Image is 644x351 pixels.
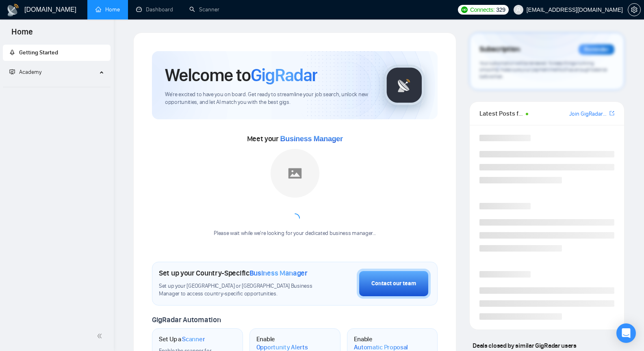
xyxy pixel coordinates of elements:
[371,279,416,288] div: Contact our team
[251,64,317,86] span: GigRadar
[182,335,205,343] span: Scanner
[271,149,319,198] img: placeholder.png
[249,269,308,278] span: Business Manager
[152,315,221,324] span: GigRadar Automation
[479,60,607,80] span: Your subscription will be renewed. To keep things running smoothly, make sure your payment method...
[479,108,523,118] span: Latest Posts from the GigRadar Community
[384,65,425,106] img: gigradar-logo.png
[616,323,636,343] div: Open Intercom Messenger
[19,69,41,75] span: Academy
[496,5,505,14] span: 329
[470,5,494,14] span: Connects:
[9,69,41,75] span: Academy
[7,4,20,17] img: logo
[95,6,120,13] a: homeHome
[165,64,317,86] h1: Welcome to
[569,110,608,118] a: Join GigRadar Slack Community
[97,332,105,340] span: double-left
[461,6,468,13] img: upwork-logo.png
[256,335,314,351] h1: Enable
[3,45,111,61] li: Getting Started
[189,6,219,13] a: searchScanner
[628,6,641,13] a: setting
[579,44,614,55] div: Reminder
[159,269,308,278] h1: Set up your Country-Specific
[159,282,316,298] span: Set up your [GEOGRAPHIC_DATA] or [GEOGRAPHIC_DATA] Business Manager to access country-specific op...
[5,26,39,43] span: Home
[19,49,58,56] span: Getting Started
[159,335,205,343] h1: Set Up a
[357,269,431,299] button: Contact our team
[609,110,614,116] span: export
[209,230,381,237] div: Please wait while we're looking for your dedicated business manager...
[609,110,614,117] a: export
[9,50,15,55] span: rocket
[516,7,521,13] span: user
[165,91,371,106] span: We're excited to have you on board. Get ready to streamline your job search, unlock new opportuni...
[628,6,640,13] span: setting
[247,134,343,143] span: Meet your
[280,135,343,143] span: Business Manager
[290,213,300,223] span: loading
[479,43,520,56] span: Subscription
[3,84,111,89] li: Academy Homepage
[136,6,173,13] a: dashboardDashboard
[628,3,641,16] button: setting
[9,69,15,75] span: fund-projection-screen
